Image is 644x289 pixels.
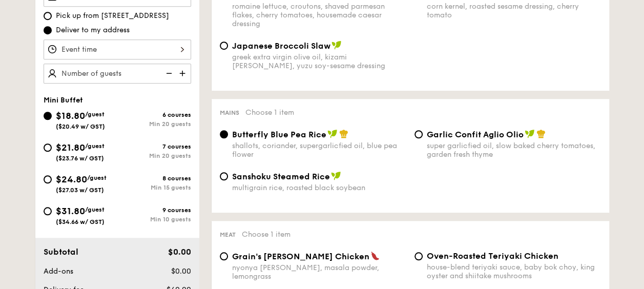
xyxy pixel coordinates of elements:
[232,141,406,159] div: shallots, coriander, supergarlicfied oil, blue pea flower
[56,123,105,130] span: ($20.49 w/ GST)
[44,247,78,257] span: Subtotal
[56,205,85,217] span: $31.80
[339,129,348,138] img: icon-chef-hat.a58ddaea.svg
[117,152,191,159] div: Min 20 guests
[44,143,52,152] input: $21.80/guest($23.76 w/ GST)7 coursesMin 20 guests
[536,129,546,138] img: icon-chef-hat.a58ddaea.svg
[427,251,558,261] span: Oven-Roasted Teriyaki Chicken
[56,142,85,153] span: $21.80
[168,247,191,257] span: $0.00
[220,252,228,260] input: Grain's [PERSON_NAME] Chickennyonya [PERSON_NAME], masala powder, lemongrass
[44,26,52,34] input: Deliver to my address
[525,129,535,138] img: icon-vegan.f8ff3823.svg
[232,263,406,281] div: nyonya [PERSON_NAME], masala powder, lemongrass
[220,109,239,116] span: Mains
[427,141,601,159] div: super garlicfied oil, slow baked cherry tomatoes, garden fresh thyme
[44,267,73,276] span: Add-ons
[56,11,169,21] span: Pick up from [STREET_ADDRESS]
[242,230,290,239] span: Choose 1 item
[87,174,107,181] span: /guest
[370,251,380,260] img: icon-spicy.37a8142b.svg
[220,231,236,238] span: Meat
[232,183,406,192] div: multigrain rice, roasted black soybean
[232,172,330,181] span: Sanshoku Steamed Rice
[427,130,524,139] span: Garlic Confit Aglio Olio
[56,25,130,35] span: Deliver to my address
[232,252,369,261] span: Grain's [PERSON_NAME] Chicken
[414,252,423,260] input: Oven-Roasted Teriyaki Chickenhouse-blend teriyaki sauce, baby bok choy, king oyster and shiitake ...
[331,171,341,180] img: icon-vegan.f8ff3823.svg
[56,187,104,194] span: ($27.03 w/ GST)
[85,206,105,213] span: /guest
[220,130,228,138] input: Butterfly Blue Pea Riceshallots, coriander, supergarlicfied oil, blue pea flower
[427,2,601,19] div: corn kernel, roasted sesame dressing, cherry tomato
[414,130,423,138] input: Garlic Confit Aglio Oliosuper garlicfied oil, slow baked cherry tomatoes, garden fresh thyme
[232,53,406,70] div: greek extra virgin olive oil, kizami [PERSON_NAME], yuzu soy-sesame dressing
[56,155,104,162] span: ($23.76 w/ GST)
[220,42,228,50] input: Japanese Broccoli Slawgreek extra virgin olive oil, kizami [PERSON_NAME], yuzu soy-sesame dressing
[85,142,105,150] span: /guest
[331,40,342,50] img: icon-vegan.f8ff3823.svg
[176,64,191,83] img: icon-add.58712e84.svg
[117,207,191,214] div: 9 courses
[44,112,52,120] input: $18.80/guest($20.49 w/ GST)6 coursesMin 20 guests
[117,184,191,191] div: Min 15 guests
[245,108,294,117] span: Choose 1 item
[44,12,52,20] input: Pick up from [STREET_ADDRESS]
[44,39,191,59] input: Event time
[427,263,601,280] div: house-blend teriyaki sauce, baby bok choy, king oyster and shiitake mushrooms
[56,110,85,121] span: $18.80
[117,143,191,150] div: 7 courses
[44,96,83,105] span: Mini Buffet
[56,174,87,185] span: $24.80
[232,130,326,139] span: Butterfly Blue Pea Rice
[327,129,338,138] img: icon-vegan.f8ff3823.svg
[160,64,176,83] img: icon-reduce.1d2dbef1.svg
[117,175,191,182] div: 8 courses
[171,267,191,276] span: $0.00
[44,207,52,215] input: $31.80/guest($34.66 w/ GST)9 coursesMin 10 guests
[44,175,52,183] input: $24.80/guest($27.03 w/ GST)8 coursesMin 15 guests
[220,172,228,180] input: Sanshoku Steamed Ricemultigrain rice, roasted black soybean
[117,216,191,223] div: Min 10 guests
[44,64,191,84] input: Number of guests
[232,2,406,28] div: romaine lettuce, croutons, shaved parmesan flakes, cherry tomatoes, housemade caesar dressing
[85,111,105,118] span: /guest
[232,41,330,51] span: Japanese Broccoli Slaw
[117,120,191,128] div: Min 20 guests
[56,218,105,225] span: ($34.66 w/ GST)
[117,111,191,118] div: 6 courses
